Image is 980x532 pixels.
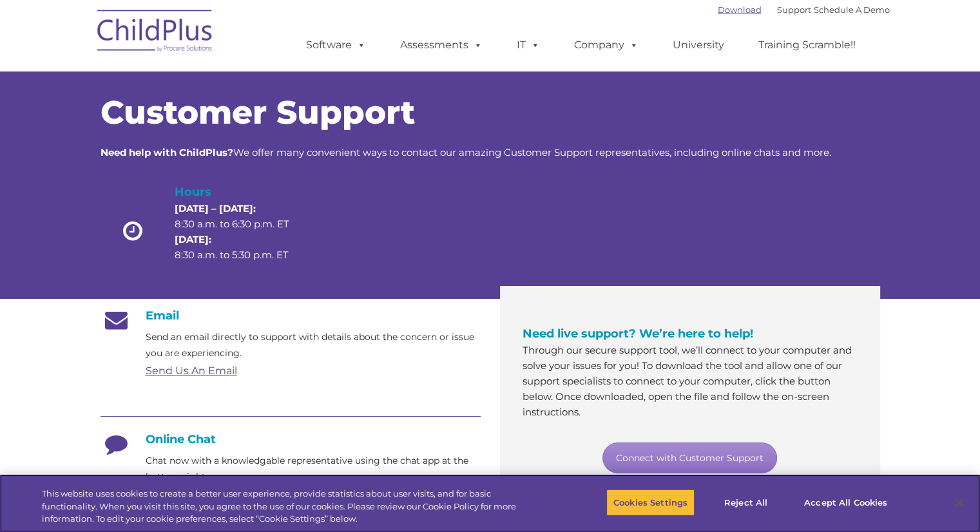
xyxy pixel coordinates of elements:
[175,201,311,263] p: 8:30 a.m. to 6:30 p.m. ET 8:30 a.m. to 5:30 p.m. ET
[602,442,777,473] a: Connect with Customer Support
[146,329,481,361] p: Send an email directly to support with details about the concern or issue you are experiencing.
[606,489,695,516] button: Cookies Settings
[101,309,481,323] h4: Email
[42,488,539,526] div: This website uses cookies to create a better user experience, provide statistics about user visit...
[745,32,869,58] a: Training Scramble!!
[523,343,858,420] p: Through our secure support tool, we’ll connect to your computer and solve your issues for you! To...
[945,488,974,517] button: Close
[175,202,256,214] strong: [DATE] – [DATE]:
[101,146,831,158] span: We offer many convenient ways to contact our amazing Customer Support representatives, including ...
[146,365,237,377] a: Send Us An Email
[101,146,233,158] strong: Need help with ChildPlus?
[91,1,220,65] img: ChildPlus by Procare Solutions
[797,489,894,516] button: Accept All Cookies
[504,32,553,58] a: IT
[387,32,495,58] a: Assessments
[706,489,786,516] button: Reject All
[777,5,811,15] a: Support
[101,93,415,132] span: Customer Support
[293,32,379,58] a: Software
[175,233,211,245] strong: [DATE]:
[101,432,481,446] h4: Online Chat
[814,5,890,15] a: Schedule A Demo
[660,32,737,58] a: University
[146,453,481,485] p: Chat now with a knowledgable representative using the chat app at the bottom right.
[175,183,311,201] h4: Hours
[718,5,890,15] font: |
[718,5,762,15] a: Download
[523,327,753,341] span: Need live support? We’re here to help!
[561,32,651,58] a: Company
